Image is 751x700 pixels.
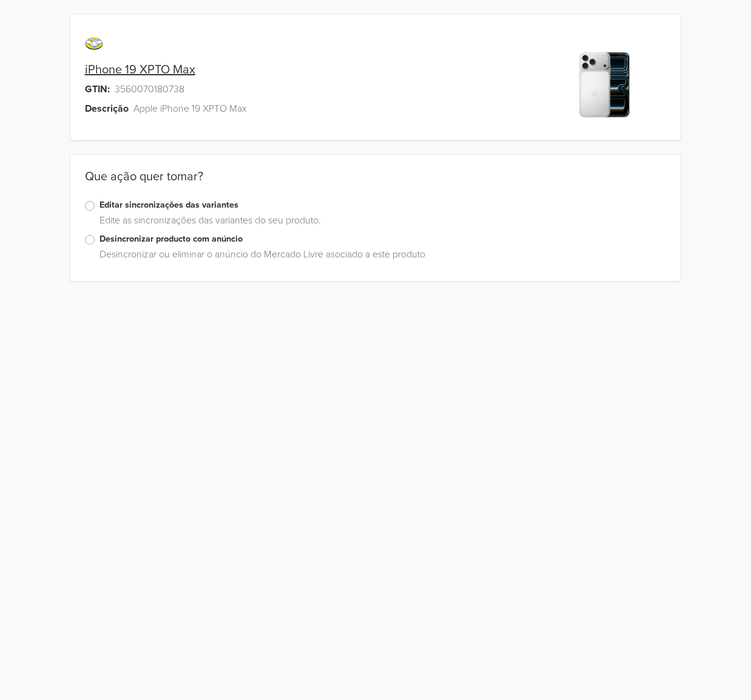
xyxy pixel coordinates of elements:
div: Edite as sincronizações das variantes do seu produto. [95,213,667,233]
img: product_image [559,39,650,131]
div: Desincronizar ou eliminar o anúncio do Mercado Livre asociado a este produto [95,247,667,267]
label: Editar sincronizações das variantes [99,199,667,212]
a: iPhone 19 XPTO Max [85,63,195,77]
div: Que ação quer tomar? [70,169,681,199]
label: Desincronizar producto com anúncio [99,233,667,246]
span: 3560070180738 [115,82,184,97]
span: Descrição [85,101,129,116]
span: GTIN: [85,82,110,97]
span: Apple iPhone 19 XPTO Max [133,101,247,116]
